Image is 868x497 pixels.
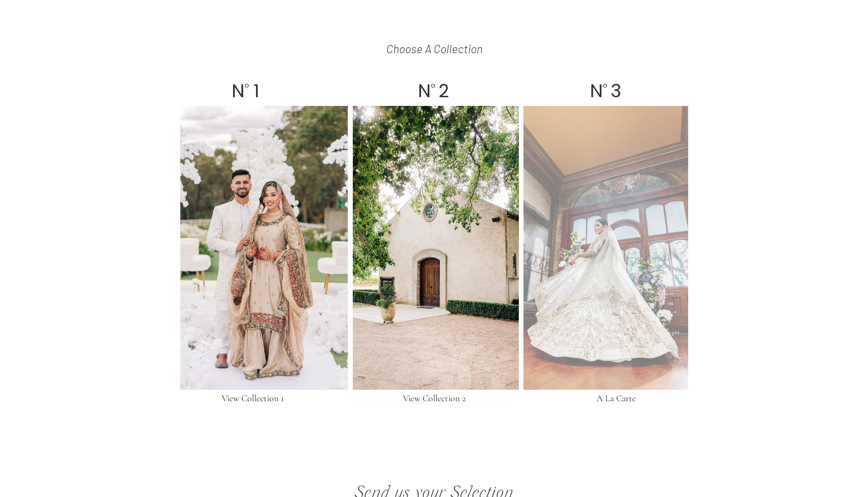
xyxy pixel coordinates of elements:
[414,82,434,102] h2: N
[245,82,253,93] p: o
[228,82,248,102] h2: N
[434,82,454,102] h2: 2
[246,82,266,102] h2: 1
[603,82,611,93] p: o
[431,82,439,93] p: o
[383,394,486,408] a: View Collection 2
[312,43,557,55] p: choose a collection
[586,82,606,102] h2: N
[606,82,626,102] h2: 3
[197,394,308,408] h3: View Collection 1
[575,394,657,408] h3: A La Carte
